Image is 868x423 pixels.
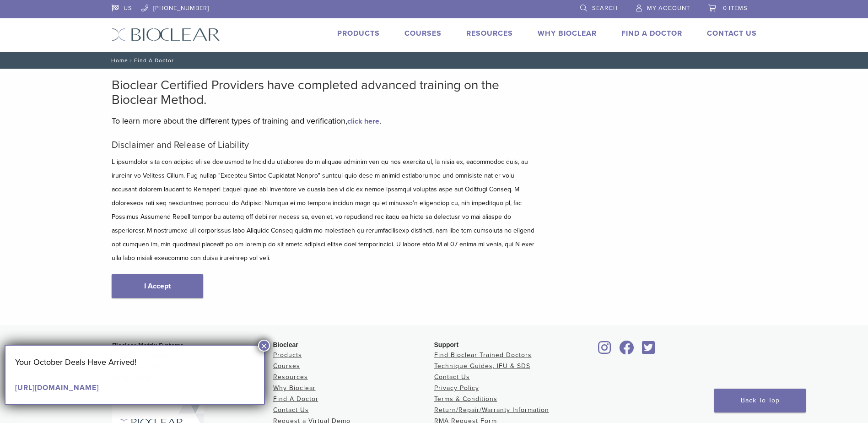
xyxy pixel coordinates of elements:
h5: Disclaimer and Release of Liability [112,140,537,151]
a: Courses [273,362,300,370]
a: Technique Guides, IFU & SDS [434,362,530,370]
a: Products [273,351,302,359]
a: Why Bioclear [538,29,597,38]
a: Bioclear [595,346,615,355]
strong: Bioclear Matrix Systems [112,342,183,349]
a: I Accept [112,274,203,298]
a: Terms & Conditions [434,395,497,403]
a: Contact Us [707,29,757,38]
p: To learn more about the different types of training and verification, . [112,114,537,128]
a: Find Bioclear Trained Doctors [434,351,532,359]
a: Find A Doctor [621,29,682,38]
p: L ipsumdolor sita con adipisc eli se doeiusmod te Incididu utlaboree do m aliquae adminim ven qu ... [112,155,537,265]
p: [STREET_ADDRESS] Tacoma, WA 98409 [PHONE_NUMBER] [112,340,273,384]
a: Bioclear [639,346,658,355]
nav: Find A Doctor [105,52,764,69]
button: Close [258,340,270,352]
a: Why Bioclear [273,384,316,392]
span: 0 items [723,5,748,12]
a: Contact Us [273,406,309,414]
a: click here [347,117,379,126]
a: Products [337,29,380,38]
p: Your October Deals Have Arrived! [15,355,254,369]
span: Bioclear [273,341,298,348]
a: Back To Top [714,389,806,412]
a: Bioclear [616,346,637,355]
span: Search [592,5,618,12]
a: Find A Doctor [273,395,318,403]
a: Resources [466,29,513,38]
a: [URL][DOMAIN_NAME] [15,383,99,392]
span: / [128,58,134,63]
a: Contact Us [434,373,470,381]
img: Bioclear [112,28,220,41]
span: My Account [647,5,690,12]
a: Return/Repair/Warranty Information [434,406,549,414]
a: Home [108,57,128,64]
h2: Bioclear Certified Providers have completed advanced training on the Bioclear Method. [112,78,537,107]
a: Resources [273,373,308,381]
span: Support [434,341,459,348]
a: Privacy Policy [434,384,479,392]
a: Courses [404,29,442,38]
